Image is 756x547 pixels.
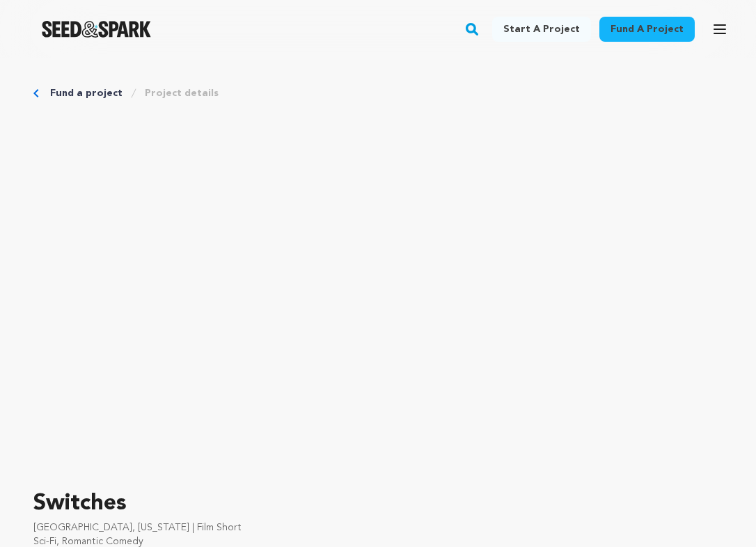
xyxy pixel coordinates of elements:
[50,86,123,100] a: Fund a project
[42,21,151,38] a: Seed&Spark Homepage
[42,21,151,38] img: Seed&Spark Logo Dark Mode
[492,17,591,42] a: Start a project
[33,521,723,534] p: [GEOGRAPHIC_DATA], [US_STATE] | Film Short
[145,86,219,100] a: Project details
[33,487,723,521] p: Switches
[599,17,695,42] a: Fund a project
[33,86,723,100] div: Breadcrumb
